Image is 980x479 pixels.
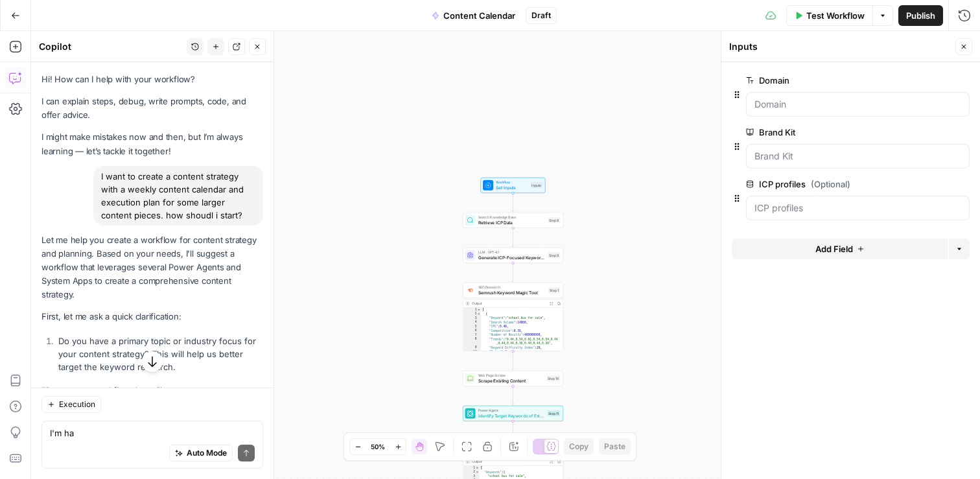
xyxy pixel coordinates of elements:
[569,441,589,452] span: Copy
[806,9,865,22] span: Test Workflow
[478,412,545,419] span: Identify Target Keywords of Existing Content
[531,10,551,21] span: Draft
[41,130,263,158] p: I might make mistakes now and then, but I’m always learning — let’s tackle it together!
[746,126,896,139] label: Brand Kit
[477,312,480,316] span: Toggle code folding, rows 2 through 11
[187,447,227,459] span: Auto Mode
[463,320,481,324] div: 4
[546,375,560,381] div: Step 10
[472,301,546,306] div: Output
[786,5,872,26] button: Test Workflow
[496,180,528,185] span: Workflow
[530,182,542,188] div: Inputs
[443,9,515,22] span: Content Calendar
[478,408,545,413] span: Power Agent
[746,74,896,87] label: Domain
[463,178,563,193] div: WorkflowSet InputsInputs
[50,426,255,439] textarea: I'm ha
[478,254,546,261] span: Generate ICP-Focused Keywords
[811,178,850,191] span: (Optional)
[472,459,546,464] div: Output
[476,466,479,470] span: Toggle code folding, rows 1 through 104
[463,312,481,316] div: 2
[478,373,544,378] span: Web Page Scrape
[604,441,625,452] span: Paste
[754,98,961,111] input: Domain
[478,219,546,226] span: Retrieve ICP Data
[463,213,563,228] div: Search Knowledge BaseRetrieve ICP DataStep 8
[548,252,560,258] div: Step 9
[463,308,481,312] div: 1
[39,40,183,53] div: Copilot
[41,233,263,302] p: Let me help you create a workflow for content strategy and planning. Based on your needs, I'll su...
[512,193,514,212] g: Edge from start to step_8
[548,287,560,293] div: Step 1
[169,445,233,461] button: Auto Mode
[463,329,481,333] div: 6
[898,5,943,26] button: Publish
[463,474,480,478] div: 3
[41,384,263,397] p: I'll propose a workflow that will:
[463,337,481,345] div: 8
[547,410,560,416] div: Step 11
[477,308,480,312] span: Toggle code folding, rows 1 through 1002
[463,283,563,351] div: SEO ResearchSemrush Keyword Magic ToolStep 1Output[ { "Keyword":"school bus for sale", "Search Vo...
[93,166,263,226] div: I want to create a content strategy with a weekly content calendar and execution plan for some la...
[906,9,935,22] span: Publish
[41,310,263,323] p: First, let me ask a quick clarification:
[463,350,481,354] div: 10
[729,40,951,53] div: Inputs
[463,470,480,474] div: 2
[512,386,514,405] g: Edge from step_10 to step_11
[478,250,546,255] span: LLM · GPT-4.1
[496,184,528,191] span: Set Inputs
[463,466,480,470] div: 1
[478,377,544,384] span: Scrape Existing Content
[463,316,481,320] div: 3
[599,438,631,455] button: Paste
[512,263,514,282] g: Edge from step_9 to step_1
[746,178,896,191] label: ICP profiles
[478,285,546,290] span: SEO Research
[512,351,514,370] g: Edge from step_1 to step_10
[371,441,385,452] span: 50%
[512,421,514,440] g: Edge from step_11 to step_6
[478,289,546,296] span: Semrush Keyword Magic Tool
[548,217,560,223] div: Step 8
[564,438,594,455] button: Copy
[467,287,474,294] img: 8a3tdog8tf0qdwwcclgyu02y995m
[754,202,961,215] input: ICP profiles
[463,406,563,421] div: Power AgentIdentify Target Keywords of Existing ContentStep 11
[476,470,479,474] span: Toggle code folding, rows 2 through 103
[478,215,546,220] span: Search Knowledge Base
[463,371,563,386] div: Web Page ScrapeScrape Existing ContentStep 10
[732,239,948,259] button: Add Field
[754,150,961,163] input: Brand Kit
[463,345,481,349] div: 9
[424,5,523,26] button: Content Calendar
[463,325,481,329] div: 5
[59,399,95,410] span: Execution
[41,396,101,413] button: Execution
[55,334,263,373] li: Do you have a primary topic or industry focus for your content strategy? This will help us better...
[815,242,853,255] span: Add Field
[41,73,263,86] p: Hi! How can I help with your workflow?
[463,333,481,337] div: 7
[41,95,263,122] p: I can explain steps, debug, write prompts, code, and offer advice.
[463,248,563,263] div: LLM · GPT-4.1Generate ICP-Focused KeywordsStep 9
